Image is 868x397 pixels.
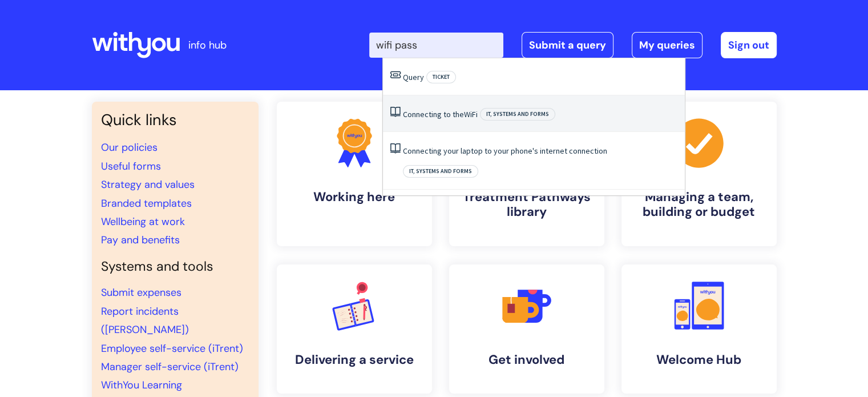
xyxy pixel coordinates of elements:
a: Report incidents ([PERSON_NAME]) [101,304,189,336]
a: Useful forms [101,159,161,173]
a: Submit expenses [101,286,181,299]
h4: Get involved [458,352,595,367]
input: Search [369,33,503,58]
a: WithYou Learning [101,378,182,392]
h3: Quick links [101,111,249,129]
a: Connecting to theWiFi [403,109,478,119]
h4: Treatment Pathways library [458,190,595,220]
span: IT, systems and forms [480,108,555,121]
h4: Working here [286,190,423,204]
a: Manager self-service (iTrent) [101,360,239,374]
span: IT, systems and forms [403,165,478,178]
a: Working here [277,102,432,246]
h4: Systems and tools [101,259,249,275]
a: Wellbeing at work [101,215,185,228]
a: Welcome Hub [621,264,777,394]
a: Employee self-service (iTrent) [101,342,243,355]
h4: Delivering a service [286,352,423,367]
div: | - [369,32,777,58]
a: Branded templates [101,197,192,210]
h4: Welcome Hub [631,352,768,367]
a: Query [403,72,424,82]
a: Delivering a service [277,264,432,394]
a: Connecting your laptop to your phone's internet connection [403,146,607,156]
a: Strategy and values [101,178,195,191]
a: Our policies [101,141,158,154]
span: WiFi [464,109,478,119]
a: My queries [632,32,703,58]
a: Managing a team, building or budget [621,102,777,246]
a: Submit a query [522,32,613,58]
a: Get involved [449,264,604,394]
a: Pay and benefits [101,233,180,247]
span: Ticket [426,71,456,83]
a: Sign out [721,32,777,58]
p: info hub [188,36,227,54]
h4: Managing a team, building or budget [631,190,768,220]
